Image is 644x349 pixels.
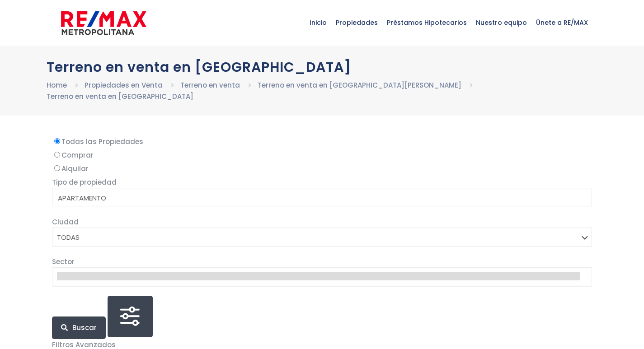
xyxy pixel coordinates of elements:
a: Terreno en venta en [GEOGRAPHIC_DATA][PERSON_NAME] [258,80,461,90]
span: Ciudad [52,217,79,227]
a: Terreno en venta en [GEOGRAPHIC_DATA] [47,92,193,101]
label: Alquilar [52,163,592,174]
span: Préstamos Hipotecarios [382,9,471,36]
span: Únete a RE/MAX [531,9,592,36]
span: Inicio [305,9,331,36]
img: remax-metropolitana-logo [61,9,146,37]
button: Buscar [52,316,106,339]
input: Todas las Propiedades [54,138,60,144]
span: Propiedades [331,9,382,36]
h1: Terreno en venta en [GEOGRAPHIC_DATA] [47,59,598,75]
option: CASA [57,204,581,214]
a: Terreno en venta [180,80,240,90]
span: Sector [52,257,75,266]
a: Propiedades en Venta [85,80,163,90]
label: Todas las Propiedades [52,136,592,147]
label: Comprar [52,149,592,161]
span: Nuestro equipo [471,9,531,36]
input: Comprar [54,152,60,158]
input: Alquilar [54,165,60,171]
span: Tipo de propiedad [52,177,117,187]
option: APARTAMENTO [57,193,581,204]
a: Home [47,80,67,90]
